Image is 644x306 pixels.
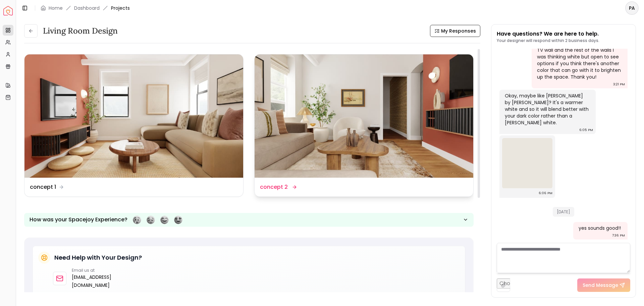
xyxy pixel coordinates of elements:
a: concept 1concept 1 [24,54,244,197]
div: 6:05 PM [579,127,593,133]
div: Also regarding painting the walls, I do want to keep this color for the TV wall and the rest of t... [537,27,621,80]
a: [EMAIL_ADDRESS][DOMAIN_NAME] [72,273,147,289]
div: 3:21 PM [613,81,625,88]
a: Dashboard [74,5,100,11]
dd: concept 1 [30,183,56,191]
h5: Need Help with Your Design? [54,253,142,262]
img: Chat Image [502,138,552,188]
img: concept 2 [255,54,473,178]
button: How was your Spacejoy Experience?Feeling terribleFeeling badFeeling goodFeeling awesome [24,213,474,227]
a: concept 2concept 2 [254,54,474,197]
img: Spacejoy Logo [3,6,13,15]
dd: concept 2 [260,183,288,191]
div: Okay, maybe like [PERSON_NAME] by [PERSON_NAME]? It's a warmer white and so it will blend better ... [505,92,589,126]
span: Projects [111,5,130,11]
span: [DATE] [553,207,574,217]
p: Email us at [72,268,147,273]
div: 7:36 PM [612,232,625,239]
button: My Responses [430,25,480,37]
p: Your designer will respond within 2 business days. [497,38,599,43]
p: How was your Spacejoy Experience? [30,216,127,224]
button: PA [625,1,639,15]
nav: breadcrumb [41,5,130,11]
p: Our design experts are here to help with any questions about your project. [53,292,460,299]
h3: Living Room design [43,26,118,36]
a: Spacejoy [3,6,13,15]
img: concept 1 [24,54,243,178]
div: 6:06 PM [539,190,552,196]
span: PA [626,2,638,14]
p: Have questions? We are here to help. [497,30,599,38]
span: My Responses [441,28,476,34]
div: yes sounds good!! [579,225,621,231]
a: Home [49,5,63,11]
